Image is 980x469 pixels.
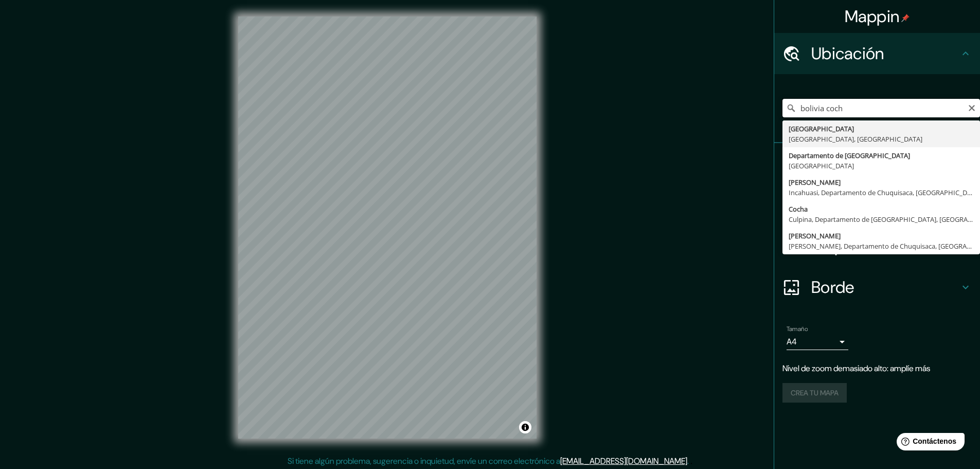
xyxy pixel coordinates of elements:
[690,455,692,466] font: .
[789,134,922,144] font: [GEOGRAPHIC_DATA], [GEOGRAPHIC_DATA]
[774,33,980,74] div: Ubicación
[774,184,980,225] div: Estilo
[782,363,930,374] font: Nivel de zoom demasiado alto: amplíe más
[782,99,980,117] input: Elige tu ciudad o zona
[789,178,841,187] font: [PERSON_NAME]
[519,421,531,433] button: Activar o desactivar atribución
[687,456,689,466] font: .
[774,143,980,184] div: Patas
[811,276,854,298] font: Borde
[787,336,797,347] font: A4
[888,429,969,458] iframe: Lanzador de widgets de ayuda
[787,325,808,333] font: Tamaño
[238,16,537,439] canvas: Mapa
[968,102,976,112] button: Claro
[689,455,690,466] font: .
[789,161,854,170] font: [GEOGRAPHIC_DATA]
[789,124,854,133] font: [GEOGRAPHIC_DATA]
[901,14,910,22] img: pin-icon.png
[845,6,900,27] font: Mappin
[560,456,687,466] a: [EMAIL_ADDRESS][DOMAIN_NAME]
[774,267,980,308] div: Borde
[787,334,848,350] div: A4
[774,225,980,267] div: Disposición
[811,43,884,64] font: Ubicación
[789,231,841,240] font: [PERSON_NAME]
[288,456,560,466] font: Si tiene algún problema, sugerencia o inquietud, envíe un correo electrónico a
[789,204,808,214] font: Cocha
[789,151,910,160] font: Departamento de [GEOGRAPHIC_DATA]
